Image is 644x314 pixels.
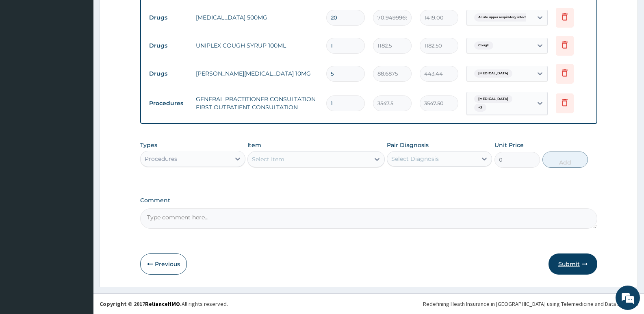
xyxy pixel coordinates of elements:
[145,10,192,25] td: Drugs
[145,38,192,53] td: Drugs
[423,300,638,308] div: Redefining Heath Insurance in [GEOGRAPHIC_DATA] using Telemedicine and Data Science!
[494,141,524,149] label: Unit Price
[474,41,493,50] span: Cough
[133,4,153,24] div: Minimize live chat window
[100,300,182,308] strong: Copyright © 2017 .
[140,142,157,149] label: Types
[474,69,512,78] span: [MEDICAL_DATA]
[15,41,33,61] img: d_794563401_company_1708531726252_794563401
[387,141,429,149] label: Pair Diagnosis
[145,155,177,163] div: Procedures
[192,9,322,26] td: [MEDICAL_DATA] 500MG
[252,155,284,163] div: Select Item
[47,102,112,184] span: We're online!
[542,152,588,168] button: Add
[145,66,192,81] td: Drugs
[145,96,192,111] td: Procedures
[140,253,187,275] button: Previous
[474,104,486,112] span: + 3
[140,197,597,204] label: Comment
[93,293,644,314] footer: All rights reserved.
[42,45,137,56] div: Chat with us now
[474,95,512,103] span: [MEDICAL_DATA]
[192,91,322,115] td: GENERAL PRACTITIONER CONSULTATION FIRST OUTPATIENT CONSULTATION
[4,222,155,250] textarea: Type your message and hit 'Enter'
[192,37,322,54] td: UNIPLEX COUGH SYRUP 100ML
[391,155,439,163] div: Select Diagnosis
[474,13,533,22] span: Acute upper respiratory infect...
[549,253,597,275] button: Submit
[145,300,180,308] a: RelianceHMO
[247,141,261,149] label: Item
[192,65,322,82] td: [PERSON_NAME][MEDICAL_DATA] 10MG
